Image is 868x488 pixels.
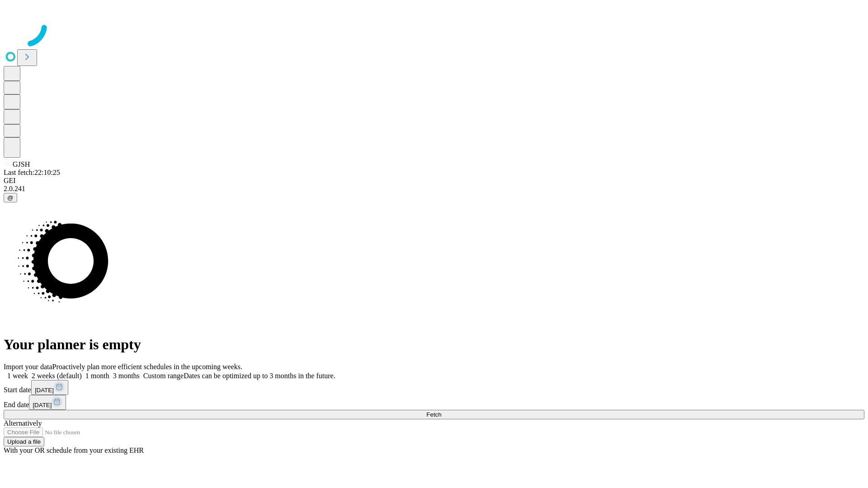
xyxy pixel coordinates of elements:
[29,395,66,410] button: [DATE]
[4,169,60,176] span: Last fetch: 22:10:25
[4,193,17,202] button: @
[4,437,44,446] button: Upload a file
[13,160,30,168] span: GJSH
[4,336,864,353] h1: Your planner is empty
[4,185,864,193] div: 2.0.241
[4,380,864,395] div: Start date
[7,194,14,201] span: @
[4,419,42,427] span: Alternatively
[426,411,441,418] span: Fetch
[4,446,144,454] span: With your OR schedule from your existing EHR
[4,410,864,419] button: Fetch
[4,363,52,371] span: Import your data
[4,177,864,185] div: GEI
[85,372,109,380] span: 1 month
[143,372,184,380] span: Custom range
[7,372,28,380] span: 1 week
[52,363,242,371] span: Proactively plan more efficient schedules in the upcoming weeks.
[31,380,68,395] button: [DATE]
[35,387,54,394] span: [DATE]
[33,402,52,408] span: [DATE]
[184,372,335,380] span: Dates can be optimized up to 3 months in the future.
[4,395,864,410] div: End date
[113,372,140,380] span: 3 months
[32,372,82,380] span: 2 weeks (default)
